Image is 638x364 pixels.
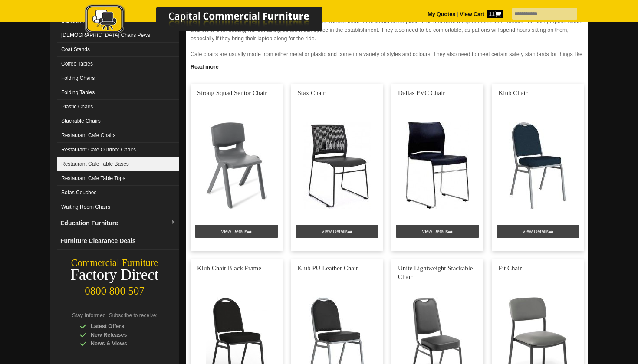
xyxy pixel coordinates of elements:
[80,331,162,339] div: New Releases
[487,10,503,18] span: 11
[80,339,162,348] div: News & Views
[57,71,179,85] a: Folding Chairs
[57,157,179,171] a: Restaurant Cafe Table Bases
[186,60,588,71] a: Click to read more
[57,171,179,186] a: Restaurant Cafe Table Tops
[171,220,176,225] img: dropdown
[72,312,106,318] span: Stay Informed
[458,11,503,17] a: View Cart11
[191,50,584,76] p: Cafe chairs are usually made from either metal or plastic and come in a variety of styles and col...
[109,312,158,318] span: Subscribe to receive:
[57,200,179,214] a: Waiting Room Chairs
[50,281,179,297] div: 0800 800 507
[57,214,179,232] a: Education Furnituredropdown
[61,4,365,36] img: Capital Commercial Furniture Logo
[57,85,179,100] a: Folding Tables
[50,257,179,269] div: Commercial Furniture
[57,100,179,114] a: Plastic Chairs
[57,232,179,250] a: Furniture Clearance Deals
[57,43,179,57] a: Coat Stands
[57,186,179,200] a: Sofas Couches
[57,114,179,128] a: Stackable Chairs
[460,11,503,17] strong: View Cart
[428,11,455,17] a: My Quotes
[50,269,179,281] div: Factory Direct
[57,57,179,71] a: Coffee Tables
[80,322,162,331] div: Latest Offers
[191,17,584,43] p: are one of the most important parts of a cafe. Without them there would be no place to sit and ha...
[61,4,365,39] a: Capital Commercial Furniture Logo
[57,143,179,157] a: Restaurant Cafe Outdoor Chairs
[57,128,179,143] a: Restaurant Cafe Chairs
[57,28,179,43] a: [DEMOGRAPHIC_DATA] Chairs Pews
